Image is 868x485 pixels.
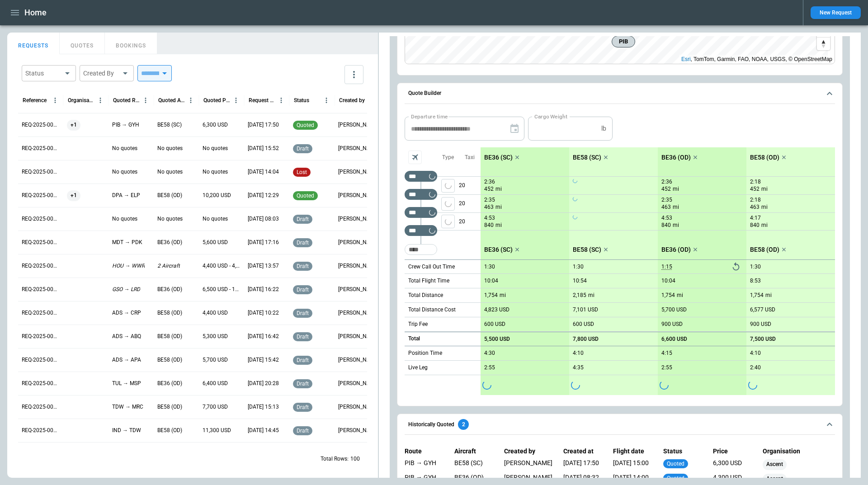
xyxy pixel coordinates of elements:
p: 08/19/2025 17:16 [248,239,279,246]
span: Aircraft selection [408,151,422,164]
span: draft [295,334,311,340]
p: Ben Gundermann [338,168,376,176]
div: BE36 (OD) [454,474,493,485]
p: Organisation [763,447,835,455]
span: +1 [67,184,80,207]
p: IND → TDW [112,427,141,434]
p: 900 USD [750,321,771,328]
p: mi [495,203,502,211]
p: BE58 (OD) [157,192,182,199]
p: Allen Maki [338,239,376,246]
p: 1,754 [750,292,764,299]
p: 2,185 [573,292,586,299]
p: 4,400 USD - 4,900 USD [203,262,241,270]
p: 4,823 USD [484,306,509,313]
button: Historically Quoted2 [405,414,835,435]
p: Status [663,447,702,455]
p: 20 [459,195,481,212]
p: Ben Gundermann [338,145,376,152]
p: 1:30 [484,264,495,270]
p: REQ-2025-000253 [22,239,60,246]
p: BE36 (OD) [157,286,182,293]
p: 07/31/2025 15:42 [248,356,279,364]
span: draft [295,357,311,363]
a: Esri [681,56,691,62]
div: Created By [83,69,119,78]
button: Created by column menu [366,94,377,106]
p: Total Flight Time [408,277,449,285]
p: REQ-2025-000250 [22,309,60,317]
span: draft [295,240,311,246]
p: 2:36 [661,179,672,185]
p: 5,700 USD [203,356,228,364]
p: 6,400 USD [203,380,228,387]
p: 6,577 USD [750,306,775,313]
button: Quoted Route column menu [140,94,151,106]
p: No quotes [157,145,183,152]
p: Crew Call Out Time [408,263,455,271]
p: 6,300 USD [203,121,228,129]
div: Created by [339,97,365,104]
p: TDW → MRC [112,403,143,411]
p: REQ-2025-000258 [22,121,60,129]
p: GSO → LRD [112,286,140,293]
p: 08/22/2025 15:52 [248,145,279,152]
div: 4,300 USD [713,474,752,485]
p: BE58 (OD) [157,427,182,434]
p: 463 [750,203,759,211]
p: 08/22/2025 08:03 [248,215,279,223]
p: mi [761,221,768,229]
p: 1:15 [661,264,672,270]
span: Type of sector [441,197,455,211]
p: George O'Bryan [338,262,376,270]
p: Taxi [465,154,475,161]
p: No quotes [157,215,183,223]
p: ADS → APA [112,356,141,364]
span: draft [295,146,311,152]
p: 07/28/2025 20:28 [248,380,279,387]
p: 2:18 [750,197,761,203]
p: BE36 (SC) [484,246,513,254]
div: Quote Builder [405,117,835,395]
p: 8:53 [750,278,761,284]
p: BE36 (OD) [661,246,691,254]
p: mi [588,292,594,299]
span: quoted [295,122,316,128]
p: 840 [750,221,759,229]
p: REQ-2025-000249 [22,333,60,340]
p: 7,500 USD [750,336,776,343]
p: 1,754 [661,292,675,299]
label: Departure time [411,113,448,120]
p: 08/22/2025 14:04 [248,168,279,176]
p: Allen Maki [338,286,376,293]
button: Reset bearing to north [817,37,830,50]
p: 2:40 [750,364,761,371]
p: 10:04 [484,278,498,284]
p: Type [442,154,454,161]
div: Too short [405,244,437,255]
p: Position Time [408,349,442,357]
p: 07/31/2025 16:42 [248,333,279,340]
p: Route [405,447,443,455]
h6: Quote Builder [408,90,441,96]
div: Not found [405,207,437,218]
p: 452 [750,185,759,193]
p: 2:36 [484,179,495,185]
p: 08/13/2025 13:57 [248,262,279,270]
p: mi [761,203,768,211]
p: BE58 (OD) [750,154,779,161]
div: [DATE] 15:00 [613,459,652,470]
p: No quotes [203,215,228,223]
div: [PERSON_NAME] [504,474,552,485]
p: BE58 (OD) [750,246,779,254]
p: 4,400 USD [203,309,228,317]
p: 08/04/2025 16:22 [248,286,279,293]
p: 600 USD [573,321,594,328]
p: Ben Gundermann [338,192,376,199]
p: mi [495,185,502,193]
p: REQ-2025-000248 [22,356,60,364]
p: Flight date [613,447,652,455]
p: Total Rows: [321,455,349,463]
p: 1,754 [484,292,498,299]
div: [DATE] 14:00 [613,474,652,485]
